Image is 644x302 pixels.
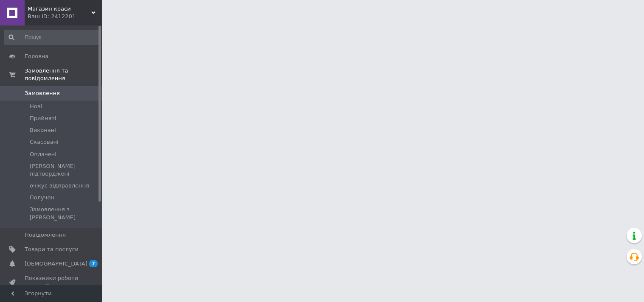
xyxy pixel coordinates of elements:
[30,162,99,178] span: [PERSON_NAME] підтверджені
[30,115,56,122] span: Прийняті
[89,260,98,267] span: 7
[28,5,91,13] span: Магазин краси
[25,89,60,97] span: Замовлення
[30,103,42,110] span: Нові
[25,274,79,290] span: Показники роботи компанії
[25,231,66,239] span: Повідомлення
[25,260,87,268] span: [DEMOGRAPHIC_DATA]
[28,13,102,20] div: Ваш ID: 2412201
[30,182,89,190] span: очікує відправлення
[30,126,56,134] span: Виконані
[25,246,79,253] span: Товари та послуги
[25,67,102,82] span: Замовлення та повідомлення
[25,53,48,60] span: Головна
[30,194,54,201] span: Получен
[4,30,100,45] input: Пошук
[30,206,99,221] span: Замовлення з [PERSON_NAME]
[30,151,56,158] span: Оплачені
[30,138,59,146] span: Скасовані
